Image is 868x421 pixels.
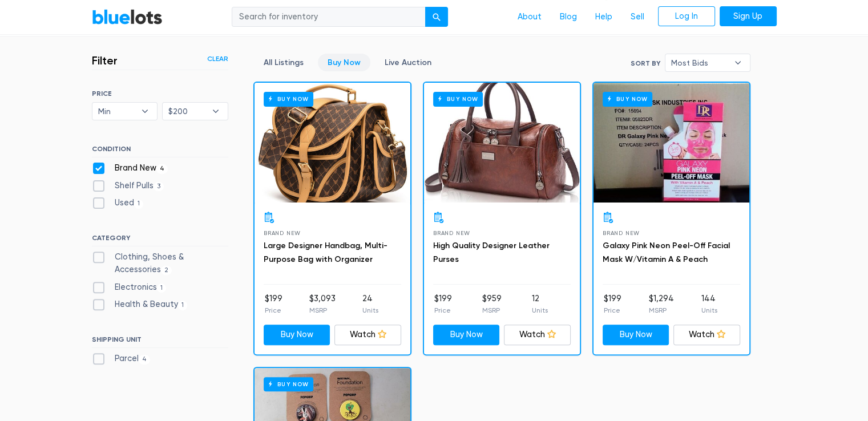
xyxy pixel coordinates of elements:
[631,58,660,68] label: Sort By
[318,54,370,71] a: Buy Now
[133,103,157,120] b: ▾
[649,305,674,315] p: MSRP
[434,293,452,315] li: $199
[178,301,188,310] span: 1
[649,293,674,315] li: $1,294
[232,7,426,27] input: Search for inventory
[508,6,551,28] a: About
[375,54,441,71] a: Live Auction
[264,241,387,264] a: Large Designer Handbag, Multi-Purpose Bag with Organizer
[701,305,717,315] p: Units
[92,90,228,98] h6: PRICE
[433,92,483,106] h6: Buy Now
[92,180,164,192] label: Shelf Pulls
[168,103,206,120] span: $200
[433,241,550,264] a: High Quality Designer Leather Purses
[532,293,548,315] li: 12
[720,6,777,27] a: Sign Up
[309,293,336,315] li: $3,093
[139,355,151,364] span: 4
[264,92,313,106] h6: Buy Now
[482,305,502,315] p: MSRP
[621,6,653,28] a: Sell
[255,83,410,203] a: Buy Now
[604,293,621,315] li: $199
[433,325,500,345] a: Buy Now
[161,266,172,275] span: 2
[264,325,330,345] a: Buy Now
[92,54,118,67] h3: Filter
[604,305,621,315] p: Price
[532,305,548,315] p: Units
[254,54,313,71] a: All Listings
[92,197,144,209] label: Used
[603,241,730,264] a: Galaxy Pink Neon Peel-Off Facial Mask W/Vitamin A & Peach
[673,325,740,345] a: Watch
[334,325,401,345] a: Watch
[701,293,717,315] li: 144
[551,6,586,28] a: Blog
[586,6,621,28] a: Help
[726,54,750,71] b: ▾
[265,293,282,315] li: $199
[424,83,580,203] a: Buy Now
[603,325,669,345] a: Buy Now
[92,335,228,348] h6: SHIPPING UNIT
[134,200,144,209] span: 1
[658,6,715,27] a: Log In
[265,305,282,315] p: Price
[309,305,336,315] p: MSRP
[92,162,168,175] label: Brand New
[603,92,652,106] h6: Buy Now
[98,103,136,120] span: Min
[434,305,452,315] p: Price
[362,293,378,315] li: 24
[154,182,164,191] span: 3
[264,230,301,236] span: Brand New
[204,103,228,120] b: ▾
[603,230,640,236] span: Brand New
[92,298,188,311] label: Health & Beauty
[92,251,228,276] label: Clothing, Shoes & Accessories
[264,377,313,391] h6: Buy Now
[362,305,378,315] p: Units
[92,234,228,246] h6: CATEGORY
[157,284,167,293] span: 1
[207,54,228,64] a: Clear
[594,83,749,203] a: Buy Now
[433,230,470,236] span: Brand New
[482,293,502,315] li: $959
[92,145,228,157] h6: CONDITION
[92,281,167,294] label: Electronics
[671,54,728,71] span: Most Bids
[92,9,163,25] a: BlueLots
[92,353,151,365] label: Parcel
[156,164,168,173] span: 4
[504,325,571,345] a: Watch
